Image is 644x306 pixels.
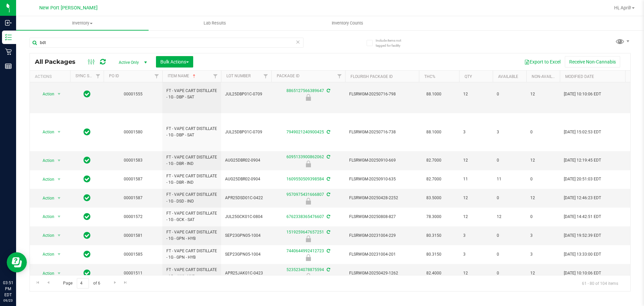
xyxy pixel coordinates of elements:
[5,34,12,41] inline-svg: Inventory
[281,16,414,30] a: Inventory Counts
[124,158,143,163] a: 00001583
[530,251,556,258] span: 3
[37,127,55,137] span: Action
[55,250,63,259] span: select
[326,214,330,219] span: Sync from Compliance System
[349,129,415,135] span: FLSRWGM-20250716-738
[326,130,330,134] span: Sync from Compliance System
[349,251,415,258] span: FLSRWGM-20231004-201
[351,74,393,79] a: Flourish Package ID
[260,71,271,82] a: Filter
[7,252,27,272] iframe: Resource center
[39,5,98,11] span: New Port [PERSON_NAME]
[33,278,43,287] a: Go to the first page
[270,198,346,205] div: Newly Received
[84,268,91,278] span: In Sync
[166,191,217,204] span: FT - VAPE CART DISTILLATE - 1G - DSD - IND
[286,267,324,272] a: 5235234078875594
[423,268,445,278] span: 82.4000
[349,232,415,239] span: FLSRWGM-20231004-229
[55,175,63,184] span: select
[349,157,415,164] span: FLSRWGM-20250910-669
[497,214,522,220] span: 12
[286,230,324,234] a: 1519259647657251
[166,210,217,223] span: FT - VAPE CART DISTILLATE - 1G - GCK - SAT
[37,250,55,259] span: Action
[530,270,556,276] span: 12
[84,89,91,99] span: In Sync
[565,74,594,79] a: Modified Date
[35,58,82,65] span: All Packages
[423,156,445,165] span: 82.7000
[577,278,624,288] span: 61 - 80 of 104 items
[270,94,346,101] div: Newly Received
[5,19,12,26] inline-svg: Inbound
[77,278,89,289] input: 4
[326,177,330,181] span: Sync from Compliance System
[326,230,330,234] span: Sync from Compliance System
[225,251,267,258] span: SEP23GPN05-1004
[37,175,55,184] span: Action
[463,91,489,97] span: 12
[530,232,556,239] span: 3
[286,155,324,159] a: 6095133900862062
[124,92,143,96] a: 00001555
[124,271,143,275] a: 00001511
[55,269,63,278] span: select
[326,192,330,197] span: Sync from Compliance System
[84,212,91,221] span: In Sync
[166,229,217,242] span: FT - VAPE CART DISTILLATE - 1G - GPN - HYB
[270,161,346,167] div: Newly Received
[166,88,217,100] span: FT - VAPE CART DISTILLATE - 1G - DBP - SAT
[84,156,91,165] span: In Sync
[93,71,104,82] a: Filter
[286,177,324,181] a: 1609550509398584
[497,176,522,182] span: 11
[168,74,197,78] a: Item Name
[334,71,345,82] a: Filter
[225,214,267,220] span: JUL25GCK01C-0804
[121,278,130,287] a: Go to the last page
[423,250,445,259] span: 80.3150
[463,195,489,201] span: 12
[5,63,12,70] inline-svg: Reports
[465,74,472,79] a: Qty
[463,157,489,164] span: 12
[564,270,601,276] span: [DATE] 10:10:06 EDT
[210,71,221,82] a: Filter
[270,273,346,280] div: Newly Received
[166,126,217,138] span: FT - VAPE CART DISTILLATE - 1G - DBP - SAT
[530,129,556,135] span: 0
[463,270,489,276] span: 12
[37,89,55,99] span: Action
[376,38,409,48] span: Include items not tagged for facility
[124,130,143,134] a: 00001580
[349,270,415,276] span: FLSRWGM-20250429-1262
[423,89,445,99] span: 88.1000
[109,74,119,78] a: PO ID
[286,214,324,219] a: 6762338365476607
[497,157,522,164] span: 0
[326,155,330,159] span: Sync from Compliance System
[43,278,53,287] a: Go to the previous page
[564,91,601,97] span: [DATE] 10:10:06 EDT
[151,71,162,82] a: Filter
[55,89,63,99] span: select
[520,56,565,68] button: Export to Excel
[75,74,101,78] a: Sync Status
[530,195,556,201] span: 12
[326,267,330,272] span: Sync from Compliance System
[225,157,267,164] span: AUG25DBR02-0904
[349,195,415,201] span: FLSRWGM-20250428-2252
[565,56,620,68] button: Receive Non-Cannabis
[614,5,631,10] span: Hi, April!
[349,214,415,220] span: FLSRWGM-20250808-827
[424,74,435,79] a: THC%
[497,251,522,258] span: 0
[530,91,556,97] span: 12
[349,176,415,182] span: FLSRWGM-20250910-635
[530,176,556,182] span: 0
[84,250,91,259] span: In Sync
[124,252,143,257] a: 00001585
[225,91,267,97] span: JUL25DBP01C-0709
